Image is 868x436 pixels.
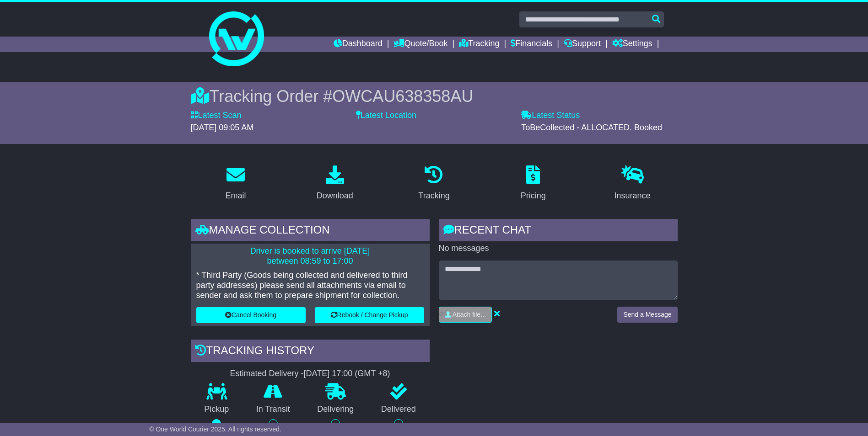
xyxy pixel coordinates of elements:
div: [DATE] 17:00 (GMT +8) [304,369,390,379]
div: Manage collection [191,219,430,244]
div: RECENT CHAT [439,219,678,244]
p: In Transit [243,404,304,415]
a: Settings [612,37,652,52]
button: Rebook / Change Pickup [315,307,424,323]
p: * Third Party (Goods being collected and delivered to third party addresses) please send all atta... [196,271,424,300]
a: Pricing [515,162,552,205]
span: ToBeCollected - ALLOCATED. Booked [521,123,662,132]
a: Dashboard [334,37,383,52]
label: Latest Status [521,111,580,121]
label: Latest Location [356,111,416,121]
span: © One World Courier 2025. All rights reserved. [149,425,281,433]
a: Support [564,37,601,52]
div: Pricing [521,190,546,202]
button: Send a Message [617,307,677,323]
div: Email [225,190,246,202]
p: Delivered [367,404,430,415]
a: Tracking [412,162,455,205]
a: Financials [511,37,552,52]
p: Pickup [191,404,243,415]
p: Driver is booked to arrive [DATE] between 08:59 to 17:00 [196,246,424,266]
a: Email [219,162,252,205]
div: Insurance [615,190,651,202]
p: No messages [439,244,678,254]
p: Delivering [304,404,368,415]
div: Estimated Delivery - [191,369,430,379]
a: Download [311,162,359,205]
label: Latest Scan [191,111,242,121]
span: [DATE] 09:05 AM [191,123,254,132]
div: Tracking history [191,340,430,364]
div: Download [317,190,353,202]
button: Cancel Booking [196,307,306,323]
span: OWCAU638358AU [332,87,473,106]
a: Tracking [459,37,499,52]
a: Insurance [609,162,657,205]
div: Tracking Order # [191,86,678,106]
a: Quote/Book [394,37,447,52]
div: Tracking [418,190,449,202]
